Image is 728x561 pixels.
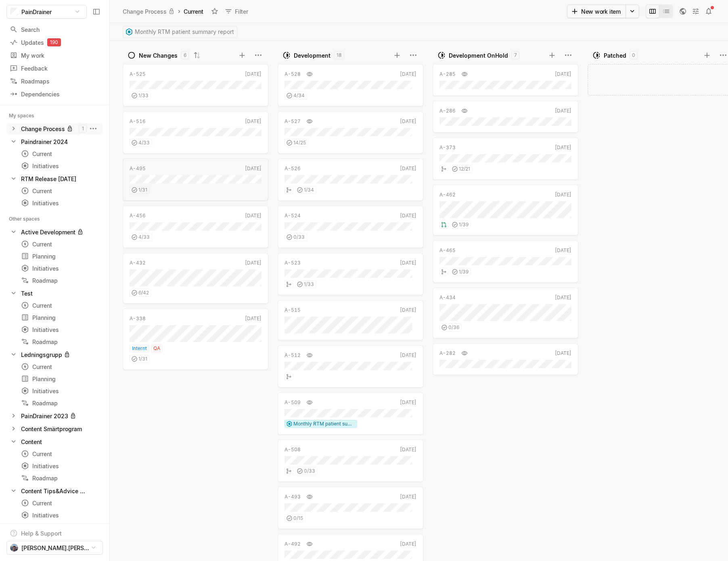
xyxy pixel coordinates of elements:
div: My work [10,51,100,60]
a: A-286[DATE] [433,101,578,133]
div: Current [21,499,100,507]
span: QA [153,345,160,352]
div: A-523 [285,259,301,267]
div: Test [21,289,33,298]
a: Test [6,288,103,299]
div: Feedback [10,64,100,73]
kbd: 1 [79,125,87,133]
a: A-373[DATE]12/21 [433,138,578,180]
div: A-528 [285,71,301,78]
span: 1 / 33 [304,281,314,288]
div: Initiatives [21,325,100,334]
div: Development OnHold [449,51,508,60]
div: A-434[DATE]0/36 [433,285,578,341]
div: A-493[DATE]0/15 [278,484,423,532]
div: A-508[DATE]0/33 [278,437,423,484]
div: New Changes [139,51,178,60]
span: 1 / 39 [459,268,469,275]
div: Active Development [6,226,103,238]
a: A-509[DATE]Monthly RTM patient summary report [278,392,423,435]
a: Feedback [6,62,103,74]
div: Planning [21,252,100,261]
div: A-285[DATE] [433,62,578,98]
div: Roadmaps [10,77,100,86]
div: Paindrainer 2024 [6,136,103,147]
a: Initiatives [18,263,103,274]
div: A-526 [285,165,301,172]
div: [DATE] [555,247,571,254]
a: Roadmap [18,275,103,286]
span: 1 / 31 [138,186,147,194]
div: A-462[DATE]1/39 [433,182,578,238]
div: A-338 [130,315,146,322]
span: 4 / 34 [293,92,305,99]
div: A-524 [285,212,301,219]
div: A-527[DATE]14/25 [278,109,423,156]
a: Planning [18,373,103,384]
a: Content Tips&Advice US [6,485,103,496]
div: Roadmap [21,338,100,346]
span: [PERSON_NAME].[PERSON_NAME] [21,544,90,552]
a: Initiatives [18,385,103,396]
div: [DATE] [245,71,261,78]
div: Updates [10,38,100,47]
a: My work [6,49,103,61]
div: [DATE] [555,144,571,151]
a: Roadmap [18,472,103,484]
div: A-285 [439,71,456,78]
div: [DATE] [400,259,416,267]
div: Dependencies [10,90,100,98]
a: A-462[DATE]1/39 [433,185,578,236]
div: Initiatives [21,511,100,519]
div: Ledningsgrupp [6,349,103,360]
div: A-432[DATE]6/42 [123,250,268,306]
a: A-512[DATE] [278,345,423,388]
a: Content Smärtprogram [6,423,103,434]
a: A-338[DATE]InterntQA1/31 [123,309,268,370]
div: Content [21,438,42,446]
div: A-434 [439,294,456,301]
a: A-516[DATE]4/33 [123,111,268,154]
div: Current [21,150,100,158]
div: Initiatives [21,264,100,273]
div: Initiatives [21,387,100,395]
div: A-509[DATE]Monthly RTM patient summary report [278,390,423,437]
div: A-495 [130,165,146,172]
div: Roadmap [21,276,100,285]
div: 18 [334,51,344,59]
a: Initiatives [18,324,103,335]
div: › [178,7,180,15]
div: [DATE] [245,315,261,322]
div: [DATE] [400,493,416,501]
div: [DATE] [400,212,416,219]
a: Roadmap [18,336,103,347]
button: Change to mode list_view [659,4,673,18]
a: Initiatives [18,160,103,171]
a: Change Process [121,6,176,17]
a: A-282[DATE] [433,343,578,375]
img: PXL_20220505_173022001.jpg [10,544,18,552]
div: grid [123,62,272,561]
div: Initiatives [21,199,100,207]
span: 0 / 33 [304,467,315,475]
span: Monthly RTM patient summary report [293,420,355,428]
a: Initiatives [18,509,103,521]
a: A-523[DATE]1/33 [278,253,423,295]
div: A-525[DATE]1/33 [123,62,268,109]
div: Planning [21,375,100,383]
div: [DATE] [400,352,416,359]
a: Content [6,436,103,447]
div: A-373 [439,144,456,151]
div: Content Smärtprogram [21,425,82,433]
div: A-523[DATE]1/33 [278,250,423,298]
span: 12 / 21 [459,165,470,173]
div: [DATE] [555,191,571,198]
button: [PERSON_NAME].[PERSON_NAME] [6,541,103,555]
div: A-492 [285,540,301,548]
div: A-525 [130,71,146,78]
div: A-465[DATE]1/39 [433,238,578,285]
button: New work item [567,4,626,18]
a: A-434[DATE]0/36 [433,288,578,338]
div: [DATE] [555,107,571,115]
div: grid [278,62,427,561]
